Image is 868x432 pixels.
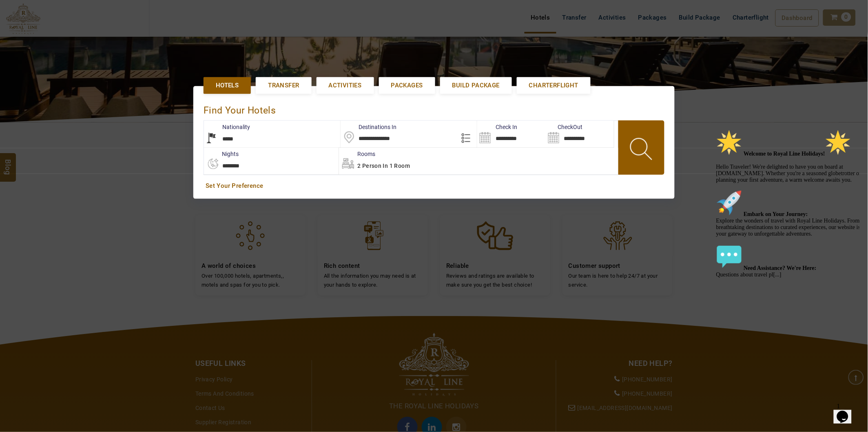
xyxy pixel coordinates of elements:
[112,3,138,29] img: :star2:
[452,81,500,90] span: Build Package
[204,123,250,131] label: Nationality
[317,77,374,94] a: Activities
[357,163,410,169] span: 2 Person in 1 Room
[216,81,239,90] span: Hotels
[477,123,517,131] label: Check In
[341,123,397,131] label: Destinations In
[3,3,29,29] img: :star2:
[713,126,860,395] iframe: chat widget
[546,123,583,131] label: CheckOut
[339,150,375,158] label: Rooms
[204,96,664,120] div: Find Your Hotels
[329,81,362,90] span: Activities
[204,150,239,158] label: nights
[3,118,29,144] img: :speech_balloon:
[256,77,311,94] a: Transfer
[391,81,423,90] span: Packages
[834,399,860,424] iframe: chat widget
[3,24,148,151] span: Hello Traveler! We're delighted to have you on board at [DOMAIN_NAME]. Whether you're a seasoned ...
[477,121,545,147] input: Search
[31,24,139,31] strong: Welcome to Royal Line Holidays!
[206,182,662,190] a: Set Your Preference
[3,64,29,90] img: :rocket:
[529,81,578,90] span: Charterflight
[31,85,95,91] strong: Embark on Your Journey:
[546,121,614,147] input: Search
[517,77,591,94] a: Charterflight
[3,3,150,152] div: 🌟 Welcome to Royal Line Holidays!🌟Hello Traveler! We're delighted to have you on board at [DOMAIN...
[379,77,435,94] a: Packages
[268,81,299,90] span: Transfer
[31,139,104,145] strong: Need Assistance? We're Here:
[204,77,251,94] a: Hotels
[440,77,512,94] a: Build Package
